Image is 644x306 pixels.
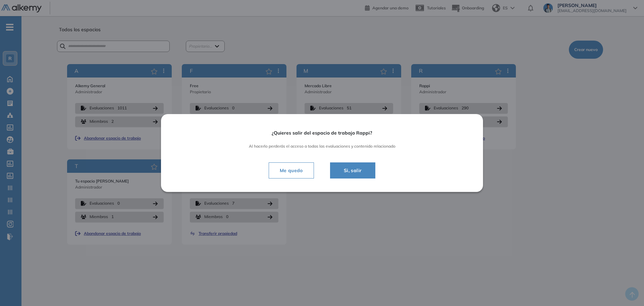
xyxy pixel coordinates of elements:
[338,166,367,174] span: Si, salir
[180,130,464,136] span: ¿Quieres salir del espacio de trabajo Rappi?
[610,274,644,306] iframe: Chat Widget
[269,162,314,178] button: Me quedo
[610,274,644,306] div: Widget de chat
[274,166,308,174] span: Me quedo
[180,144,464,149] span: Al hacerlo perderás el acceso a todas las evaluaciones y contenido relacionado
[330,162,376,178] button: Si, salir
